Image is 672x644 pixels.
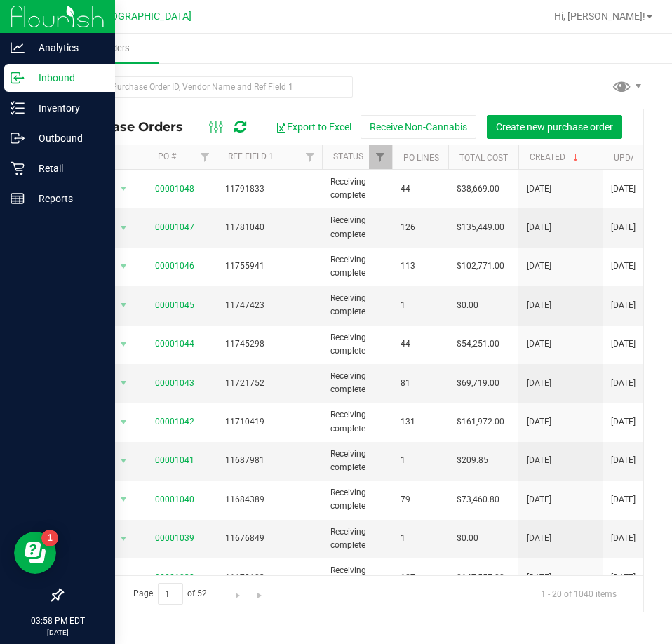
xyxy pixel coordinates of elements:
inline-svg: Inbound [11,71,25,85]
span: Receiving complete [330,448,384,474]
span: 113 [401,260,440,273]
span: $38,669.00 [457,182,499,196]
span: [DATE] [611,221,636,234]
span: select [115,295,133,315]
span: 11747423 [225,299,314,312]
span: [DATE] [611,260,636,273]
span: [DATE] [527,260,551,273]
inline-svg: Outbound [11,131,25,145]
span: $135,449.00 [457,221,504,234]
span: [DATE] [527,415,551,429]
inline-svg: Retail [11,161,25,175]
a: 00001039 [155,533,194,543]
a: Filter [299,145,322,169]
span: [DATE] [527,337,551,351]
p: 03:58 PM EDT [6,615,109,627]
span: $54,251.00 [457,337,499,351]
a: Ref Field 1 [228,152,274,161]
p: [DATE] [6,627,109,638]
span: 126 [401,221,440,234]
a: Filter [194,145,217,169]
span: Receiving complete [330,408,384,435]
span: Receiving complete [330,253,384,280]
span: 81 [401,377,440,390]
span: select [115,568,133,587]
span: [DATE] [527,182,551,196]
span: Receiving complete [330,331,384,358]
inline-svg: Analytics [11,41,25,55]
span: $147,557.00 [457,571,504,584]
a: Created [530,152,582,162]
span: 44 [401,182,440,196]
span: 11721752 [225,377,314,390]
span: [DATE] [527,221,551,234]
span: Create new purchase order [496,121,613,133]
span: select [115,529,133,549]
span: [DATE] [527,299,551,312]
span: select [115,257,133,276]
button: Receive Non-Cannabis [361,115,476,139]
span: [DATE] [527,454,551,467]
a: PO # [158,152,176,161]
span: 11676849 [225,532,314,545]
span: $0.00 [457,532,478,545]
a: 00001043 [155,378,194,388]
span: [DATE] [611,337,636,351]
inline-svg: Reports [11,192,25,206]
span: select [115,179,133,199]
span: $69,719.00 [457,377,499,390]
p: Analytics [25,39,109,56]
span: [DATE] [611,493,636,507]
span: [DATE] [611,532,636,545]
span: 11745298 [225,337,314,351]
p: Outbound [25,130,109,147]
span: 11673603 [225,571,314,584]
span: select [115,373,133,393]
input: 1 [158,583,183,605]
span: Receiving complete [330,370,384,396]
a: Filter [369,145,392,169]
span: 11684389 [225,493,314,507]
button: Create new purchase order [487,115,622,139]
span: 79 [401,493,440,507]
span: Receiving complete [330,486,384,513]
span: [DATE] [611,415,636,429]
iframe: Resource center [14,532,56,574]
a: PO Lines [403,153,439,163]
a: 00001042 [155,417,194,427]
span: 11791833 [225,182,314,196]
span: 11710419 [225,415,314,429]
button: Export to Excel [267,115,361,139]
span: Page of 52 [121,583,219,605]
a: 00001041 [155,455,194,465]
span: Receiving complete [330,175,384,202]
span: [DATE] [527,493,551,507]
p: Inventory [25,100,109,116]
span: $161,972.00 [457,415,504,429]
span: [DATE] [527,377,551,390]
a: 00001038 [155,572,194,582]
a: Go to the next page [228,583,248,602]
a: Status [333,152,363,161]
span: 11687981 [225,454,314,467]
span: $0.00 [457,299,478,312]
input: Search Purchase Order ID, Vendor Name and Ref Field 1 [62,76,353,98]
a: 00001048 [155,184,194,194]
p: Reports [25,190,109,207]
span: 131 [401,415,440,429]
span: Purchase Orders [73,119,197,135]
span: select [115,218,133,238]
span: $209.85 [457,454,488,467]
span: select [115,490,133,509]
p: Retail [25,160,109,177]
span: Receiving complete [330,525,384,552]
span: select [115,335,133,354]
p: Inbound [25,69,109,86]
inline-svg: Inventory [11,101,25,115]
span: 1 [401,454,440,467]
span: 1 - 20 of 1040 items [530,583,628,604]
span: Receiving complete [330,214,384,241]
span: 127 [401,571,440,584]
a: Total Cost [459,153,508,163]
